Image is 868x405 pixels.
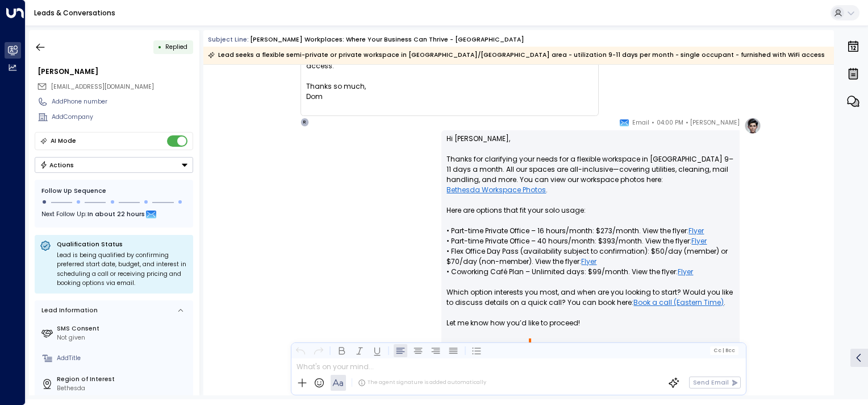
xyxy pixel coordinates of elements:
div: Not given [57,333,190,342]
div: Actions [40,161,74,169]
div: Next Follow Up: [41,209,186,221]
a: Book a call (Eastern Time) [633,297,724,308]
a: Leads & Conversations [34,8,115,18]
div: Lead Information [39,306,98,315]
p: Hi [PERSON_NAME], Thanks for clarifying your needs for a flexible workspace in [GEOGRAPHIC_DATA] ... [446,134,735,338]
div: Lead is being qualified by confirming preferred start date, budget, and interest in scheduling a ... [57,251,188,288]
span: Replied [165,43,187,51]
a: Bethesda Workspace Photos [446,185,546,195]
span: [PERSON_NAME] [690,117,740,129]
span: Cc Bcc [713,348,735,353]
div: Dom [306,92,593,102]
div: • [158,39,162,55]
a: Flyer [581,257,596,267]
div: Button group with a nested menu [35,157,193,173]
div: The agent signature is added automatically [358,379,486,387]
label: Region of Interest [57,375,190,384]
button: Actions [35,157,193,173]
button: Redo [311,344,325,357]
span: In about 22 hours [87,209,145,221]
div: AI Mode [51,135,76,147]
span: 04:00 PM [657,117,683,129]
span: Subject Line: [208,35,249,44]
img: profile-logo.png [744,117,761,134]
span: • [652,117,654,129]
div: AddCompany [52,113,193,122]
div: AddTitle [57,354,190,363]
div: Thanks so much, [306,81,593,92]
div: AddPhone number [52,97,193,106]
span: • [686,117,688,129]
div: Follow Up Sequence [41,187,186,196]
div: [PERSON_NAME] Workplaces: Where Your Business Can Thrive - [GEOGRAPHIC_DATA] [250,35,524,44]
button: Cc|Bcc [710,346,738,354]
span: | [722,348,724,353]
div: Bethesda [57,384,190,393]
a: Flyer [678,267,693,277]
div: Lead seeks a flexible semi-private or private workspace in [GEOGRAPHIC_DATA]/[GEOGRAPHIC_DATA] ar... [208,49,825,61]
label: SMS Consent [57,324,190,333]
span: dominicagroom@gmail.com [51,82,154,92]
div: [PERSON_NAME] [37,67,193,77]
a: Flyer [691,236,707,246]
span: Email [632,117,649,129]
a: Flyer [688,226,704,236]
button: Undo [294,344,307,357]
span: [EMAIL_ADDRESS][DOMAIN_NAME] [51,82,154,91]
p: Qualification Status [57,240,188,249]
